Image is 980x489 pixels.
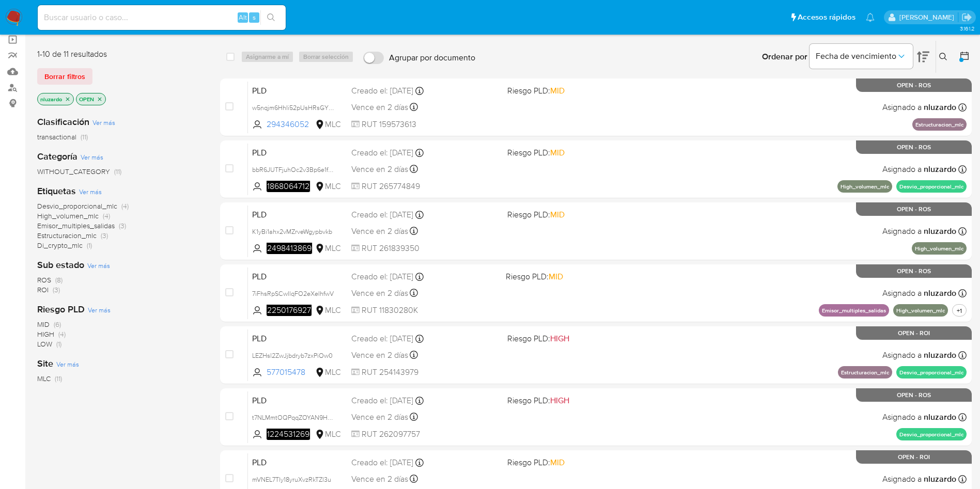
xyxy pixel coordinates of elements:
[960,24,975,33] span: 3.161.2
[866,13,875,22] a: Notificaciones
[961,12,972,23] a: Salir
[899,12,958,22] p: nicolas.luzardo@mercadolibre.com
[253,12,256,22] span: s
[239,12,247,22] span: Alt
[798,12,855,23] span: Accesos rápidos
[38,11,286,24] input: Buscar usuario o caso...
[260,10,282,25] button: search-icon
